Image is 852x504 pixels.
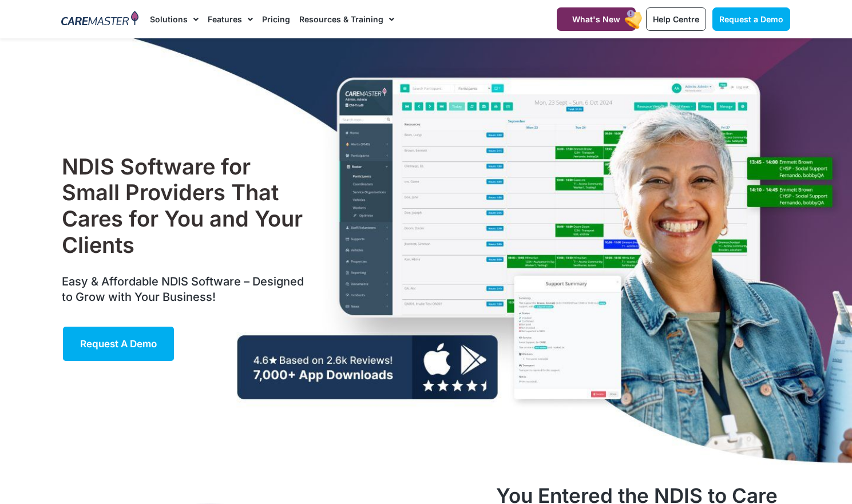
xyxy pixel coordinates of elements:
[557,7,636,31] a: What's New
[62,154,310,258] h1: NDIS Software for Small Providers That Cares for You and Your Clients
[653,14,699,24] span: Help Centre
[646,7,706,31] a: Help Centre
[61,11,138,28] img: CareMaster Logo
[80,338,157,350] span: Request a Demo
[712,7,790,31] a: Request a Demo
[719,14,783,24] span: Request a Demo
[62,326,175,362] a: Request a Demo
[62,275,304,304] span: Easy & Affordable NDIS Software – Designed to Grow with Your Business!
[572,14,620,24] span: What's New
